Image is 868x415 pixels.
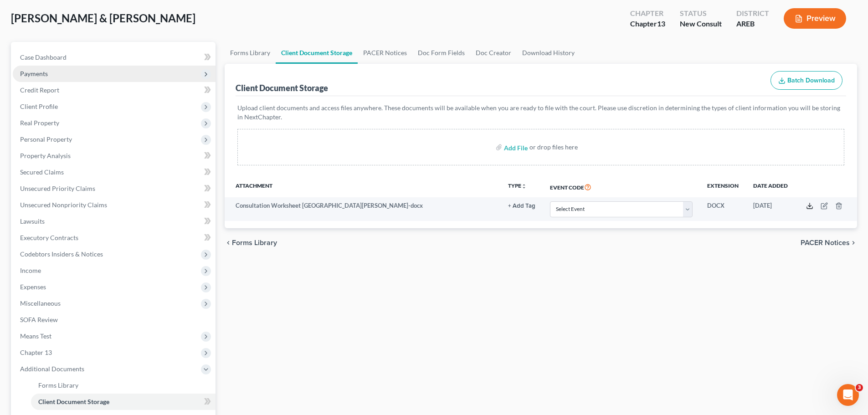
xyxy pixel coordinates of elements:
[20,86,59,94] span: Credit Report
[856,384,863,391] span: 3
[801,239,857,246] button: PACER Notices chevron_right
[700,197,746,221] td: DOCX
[20,266,41,274] span: Income
[521,184,527,189] i: unfold_more
[20,299,61,307] span: Miscellaneous
[630,8,665,19] div: Chapter
[20,283,46,291] span: Expenses
[20,70,48,77] span: Payments
[20,234,78,241] span: Executory Contracts
[20,250,103,258] span: Codebtors Insiders & Notices
[20,365,84,373] span: Additional Documents
[276,42,358,64] a: Client Document Storage
[20,135,72,143] span: Personal Property
[13,164,216,180] a: Secured Claims
[412,42,470,64] a: Doc Form Fields
[736,19,769,29] div: AREB
[38,398,109,405] span: Client Document Storage
[529,143,578,152] div: or drop files here
[11,11,195,25] span: [PERSON_NAME] & [PERSON_NAME]
[680,19,722,29] div: New Consult
[787,77,835,84] span: Batch Download
[236,82,328,93] div: Client Document Storage
[20,184,95,192] span: Unsecured Priority Claims
[630,19,665,29] div: Chapter
[784,8,846,29] button: Preview
[837,384,859,406] iframe: Intercom live chat
[13,180,216,197] a: Unsecured Priority Claims
[232,239,277,246] span: Forms Library
[13,82,216,98] a: Credit Report
[508,183,527,189] button: TYPEunfold_more
[850,239,857,246] i: chevron_right
[20,152,71,159] span: Property Analysis
[225,176,501,197] th: Attachment
[657,19,665,28] span: 13
[31,394,216,410] a: Client Document Storage
[801,239,850,246] span: PACER Notices
[225,239,277,246] button: chevron_left Forms Library
[20,332,51,340] span: Means Test
[13,213,216,230] a: Lawsuits
[20,168,64,176] span: Secured Claims
[736,8,769,19] div: District
[13,230,216,246] a: Executory Contracts
[20,119,59,127] span: Real Property
[20,217,45,225] span: Lawsuits
[13,148,216,164] a: Property Analysis
[746,176,795,197] th: Date added
[225,42,276,64] a: Forms Library
[470,42,517,64] a: Doc Creator
[13,197,216,213] a: Unsecured Nonpriority Claims
[746,197,795,221] td: [DATE]
[358,42,412,64] a: PACER Notices
[20,53,67,61] span: Case Dashboard
[31,377,216,394] a: Forms Library
[770,71,842,90] button: Batch Download
[543,176,700,197] th: Event Code
[225,197,501,221] td: Consultation Worksheet [GEOGRAPHIC_DATA][PERSON_NAME]-docx
[225,239,232,246] i: chevron_left
[13,49,216,66] a: Case Dashboard
[517,42,580,64] a: Download History
[20,201,107,209] span: Unsecured Nonpriority Claims
[237,103,844,122] p: Upload client documents and access files anywhere. These documents will be available when you are...
[13,312,216,328] a: SOFA Review
[20,348,52,356] span: Chapter 13
[38,381,78,389] span: Forms Library
[20,102,58,110] span: Client Profile
[680,8,722,19] div: Status
[508,203,535,209] button: + Add Tag
[700,176,746,197] th: Extension
[20,316,58,323] span: SOFA Review
[508,201,535,210] a: + Add Tag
